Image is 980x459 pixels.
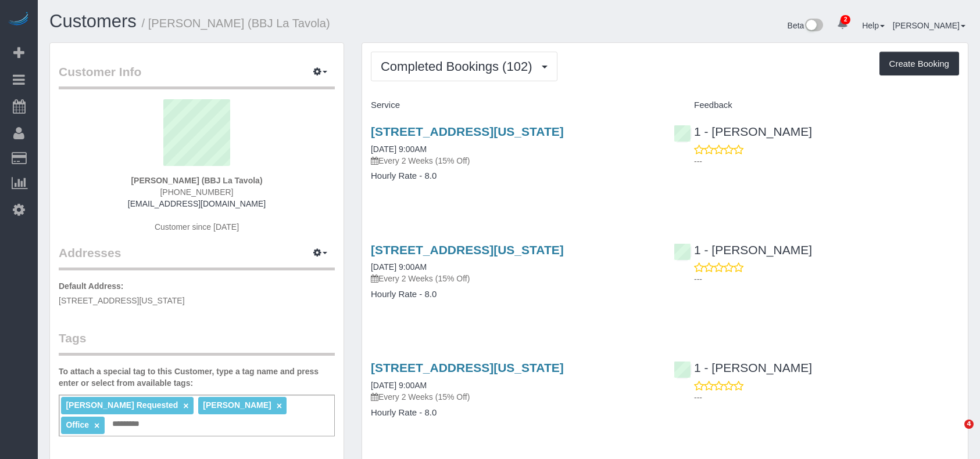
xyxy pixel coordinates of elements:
a: 1 - [PERSON_NAME] [674,243,812,256]
legend: Tags [59,330,335,356]
a: × [183,401,188,411]
span: 4 [964,420,974,429]
img: New interface [804,19,823,34]
button: Create Booking [879,52,959,76]
a: 1 - [PERSON_NAME] [674,125,812,138]
label: To attach a special tag to this Customer, type a tag name and press enter or select from availabl... [59,366,335,389]
h4: Hourly Rate - 8.0 [371,290,656,299]
h4: Service [371,100,656,110]
img: Automaid Logo [7,12,30,28]
a: [DATE] 9:00AM [371,262,427,272]
button: Completed Bookings (102) [371,52,557,81]
a: Customers [49,11,137,31]
h4: Hourly Rate - 8.0 [371,171,656,181]
span: Customer since [DATE] [155,222,239,232]
a: [STREET_ADDRESS][US_STATE] [371,243,564,256]
a: 1 - [PERSON_NAME] [674,361,812,374]
a: × [94,421,99,431]
a: 2 [831,12,854,37]
a: Beta [788,21,824,30]
a: [PERSON_NAME] [893,21,965,30]
h4: Hourly Rate - 8.0 [371,408,656,418]
small: / [PERSON_NAME] (BBJ La Tavola) [142,17,330,30]
a: [DATE] 9:00AM [371,381,427,390]
label: Default Address: [59,280,124,292]
p: --- [694,156,959,167]
span: 2 [840,15,850,24]
a: [STREET_ADDRESS][US_STATE] [371,361,564,374]
iframe: Intercom live chat [940,420,968,447]
span: Completed Bookings (102) [381,59,538,74]
span: [PERSON_NAME] [203,400,271,410]
a: [DATE] 9:00AM [371,144,427,154]
span: [STREET_ADDRESS][US_STATE] [59,296,185,305]
span: Office [66,420,89,429]
a: [EMAIL_ADDRESS][DOMAIN_NAME] [128,199,266,208]
a: × [277,401,282,411]
p: --- [694,273,959,285]
strong: [PERSON_NAME] (BBJ La Tavola) [131,176,262,185]
legend: Customer Info [59,63,335,89]
span: [PHONE_NUMBER] [160,187,233,197]
p: --- [694,392,959,403]
h4: Feedback [674,100,959,110]
span: [PERSON_NAME] Requested [66,400,178,410]
a: Help [862,21,885,30]
p: Every 2 Weeks (15% Off) [371,155,656,167]
p: Every 2 Weeks (15% Off) [371,391,656,403]
a: [STREET_ADDRESS][US_STATE] [371,125,564,138]
p: Every 2 Weeks (15% Off) [371,273,656,284]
